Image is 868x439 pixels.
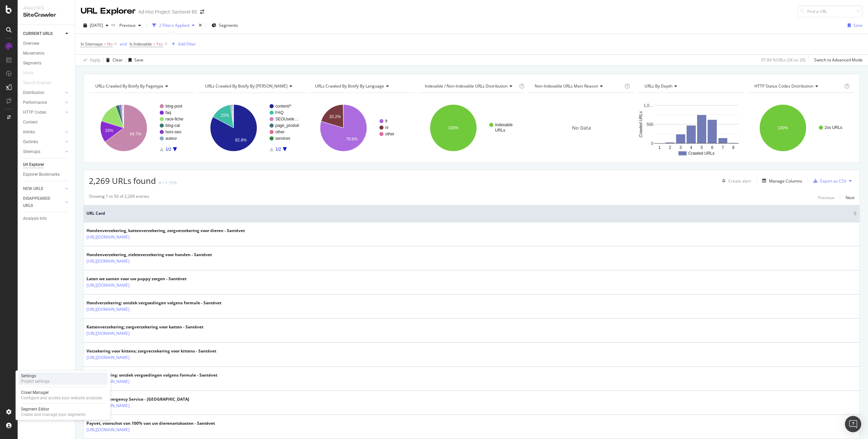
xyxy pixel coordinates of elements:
text: page_produit [275,123,299,128]
text: 2 [669,145,671,150]
button: and [120,41,127,47]
text: blog-post [165,104,182,109]
div: Katverzekering: ontdek vergoedingen volgens formule - Santévet [86,372,217,378]
button: Clear [103,55,123,65]
div: 2 Filters Applied [159,22,189,28]
a: Movements [23,50,70,57]
a: [URL][DOMAIN_NAME] [86,306,130,313]
text: 15% [105,128,113,133]
button: 2 Filters Applied [150,20,197,31]
div: Create and manage your segments [21,412,85,417]
div: Segments [23,60,41,67]
div: Showing 1 to 50 of 2,269 entries [89,193,149,202]
a: Distribution [23,89,63,96]
text: 1,0… [644,103,653,108]
a: [URL][DOMAIN_NAME] [86,282,130,289]
div: A chart. [638,98,744,157]
span: 2025 Sep. 8th [90,22,103,28]
span: URLs Crawled By Botify By [PERSON_NAME] [205,83,288,89]
span: URLs Crawled By Botify By language [315,83,384,89]
div: Manage Columns [769,178,802,184]
a: Outlinks [23,138,63,146]
text: Crawled URLs [688,151,714,156]
div: Url Explorer [23,161,44,168]
div: Content [23,119,38,126]
span: In Sitemaps [81,41,103,47]
h4: HTTP Status Codes Distribution [753,81,843,92]
span: Previous [117,22,136,28]
a: Visits [23,70,40,77]
h4: Non-Indexable URLs Main Reason [533,81,623,92]
text: blog-cat [165,123,180,128]
button: Apply [81,55,100,65]
text: auteur [165,136,177,141]
div: +1.15% [163,180,177,186]
text: faq [165,110,171,115]
text: 8 [732,145,735,150]
div: Ad-Hoc Project: Santevet BE [138,8,197,15]
text: 100% [777,126,788,130]
div: URL Explorer [81,5,136,17]
button: [DATE] [81,20,111,31]
text: 20.2% [329,114,341,119]
div: Configure and access your website analyses [21,395,102,401]
div: Save [853,22,863,28]
text: other [275,130,284,134]
text: hors-seo [165,130,181,134]
div: Outlinks [23,138,38,146]
a: Url Explorer [23,161,70,168]
button: Next [846,193,854,202]
a: Segments [23,60,70,67]
span: = [153,41,155,47]
button: Export as CSV [811,175,846,186]
a: SettingsProject settings [18,373,108,385]
div: Apply [90,57,100,63]
div: arrow-right-arrow-left [200,9,204,14]
text: 3 [679,145,682,150]
text: 5 [701,145,703,150]
text: 15% [221,113,229,118]
a: HTTP Codes [23,109,63,116]
a: [URL][DOMAIN_NAME] [86,330,130,337]
div: Switch to Advanced Mode [814,57,863,63]
a: Segment EditorCreate and manage your segments [18,406,108,418]
span: URL Card [86,210,852,216]
span: No [107,39,113,49]
text: 1/2 [275,147,281,152]
a: Content [23,119,70,126]
text: 1 [658,145,661,150]
div: Search Engines [23,79,51,87]
h4: URLs Crawled By Botify By language [314,81,409,92]
text: 0 [651,141,653,146]
a: Overview [23,40,70,47]
div: Create alert [728,178,751,184]
text: 100% [448,126,458,130]
svg: A chart. [309,98,414,157]
text: Crawled URLs [638,111,643,137]
text: 1/2 [165,147,171,152]
button: Segments [209,20,241,31]
div: Open Intercom Messenger [845,416,861,432]
div: Crawl Manager [21,390,102,395]
div: Explorer Bookmarks [23,171,60,178]
a: NEW URLS [23,185,63,192]
text: SEOUsele… [275,117,298,121]
span: Non-Indexable URLs Main Reason [535,83,598,89]
div: Movements [23,50,44,57]
a: Search Engines [23,79,58,87]
button: Previous [818,193,834,202]
a: DISAPPEARED URLS [23,195,63,209]
text: 500 [647,122,653,127]
div: Analytics [23,5,70,11]
button: Create alert [719,175,751,186]
a: Analysis Info [23,215,70,222]
h4: URLs by Depth [643,81,738,92]
div: Verzekering voor kittens; zorgverzekering voor kittens - Santévet [86,348,216,354]
h4: URLs Crawled By Botify By pagetype [94,81,189,92]
text: 82.8% [235,138,247,142]
div: Save [134,57,143,63]
div: Previous [818,195,834,201]
div: Settings [21,373,50,379]
div: A chart. [418,98,524,157]
a: [URL][DOMAIN_NAME] [86,258,130,265]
